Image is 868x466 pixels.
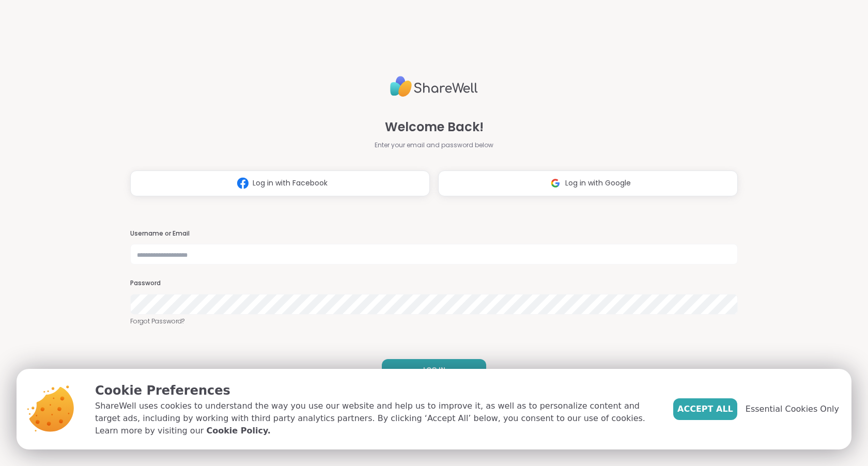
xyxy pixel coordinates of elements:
[423,365,445,375] span: LOG IN
[565,178,631,189] span: Log in with Google
[130,170,430,196] button: Log in with Facebook
[233,174,253,193] img: ShareWell Logomark
[390,72,478,101] img: ShareWell Logo
[253,178,328,189] span: Log in with Facebook
[746,403,839,415] span: Essential Cookies Only
[95,381,657,400] p: Cookie Preferences
[385,118,484,136] span: Welcome Back!
[438,170,738,196] button: Log in with Google
[677,403,733,415] span: Accept All
[206,425,270,437] a: Cookie Policy.
[382,359,486,381] button: LOG IN
[375,141,493,150] span: Enter your email and password below
[673,398,737,420] button: Accept All
[130,317,738,326] a: Forgot Password?
[130,279,738,288] h3: Password
[95,400,657,437] p: ShareWell uses cookies to understand the way you use our website and help us to improve it, as we...
[546,174,565,193] img: ShareWell Logomark
[130,229,738,238] h3: Username or Email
